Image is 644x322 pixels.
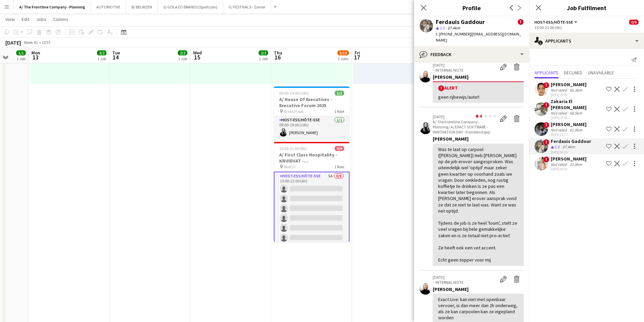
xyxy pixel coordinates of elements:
[335,146,344,151] span: 0/9
[568,162,583,167] div: 21.8km
[334,109,344,114] span: 1 Role
[284,164,296,169] span: Watt17
[36,16,46,22] span: Jobs
[551,156,587,162] div: [PERSON_NAME]
[551,93,587,97] div: [DATE] 20:40
[274,142,350,242] app-job-card: 15:00-21:00 (6h)0/9A/ First Class Hospitality - KRUIDVAT - Personeelsevents Watt171 RoleHost-ess/...
[436,19,485,25] div: Ferdauis Gaddour
[193,50,202,56] span: Wed
[568,88,583,93] div: 66.3km
[551,121,587,127] div: [PERSON_NAME]
[42,40,51,45] div: CEST
[438,94,518,100] div: geen rijbewijs/auto!!
[17,56,25,61] div: 1 Job
[551,138,591,144] div: Ferdauis Gaddour
[551,110,568,116] div: Not rated
[433,136,524,142] div: [PERSON_NAME]
[337,50,349,55] span: 3/12
[223,0,271,14] button: G/ FESTIVALS - Zomer
[551,127,568,132] div: Not rated
[551,88,568,93] div: Not rated
[50,15,71,24] a: Comms
[543,139,549,145] span: !
[436,31,471,36] span: t. [PHONE_NUMBER]
[3,15,18,24] a: View
[433,114,497,119] p: [DATE]
[22,40,39,45] span: Week 41
[629,20,639,25] span: 0/9
[518,19,524,25] span: !
[31,50,40,56] span: Mon
[126,0,158,14] button: B/ BEURZEN
[534,25,639,30] div: 15:00-21:00 (6h)
[433,275,497,280] p: [DATE]
[274,116,350,139] app-card-role: Host-ess/Hôte-sse1/109:00-19:00 (10h)[PERSON_NAME]
[279,91,309,96] span: 09:00-19:00 (10h)
[438,296,518,321] div: Exact Live: kan niet met openbaar vervoer, is dan meer dan 2h onderweg, als ze kan carpoolen kan ...
[551,167,587,171] div: [DATE] 00:57
[433,286,524,292] div: [PERSON_NAME]
[551,98,603,110] div: Zakaria El [PERSON_NAME]
[279,146,307,151] span: 15:00-21:00 (6h)
[543,122,549,128] span: !
[19,15,32,24] a: Edit
[33,15,49,24] a: Jobs
[534,20,573,25] span: Host-ess/Hôte-sse
[259,56,268,61] div: 1 Job
[355,50,360,56] span: Fri
[588,70,614,75] span: Unavailable
[158,0,223,14] button: S/ GOLAZO BRANDS (Sportizon)
[529,33,644,49] div: Applicants
[529,3,644,12] h3: Job Fulfilment
[433,63,497,68] p: [DATE]
[433,68,497,73] p: – INTERNAL NOTE
[534,70,558,75] span: Applicants
[561,144,576,150] div: 67.4km
[433,280,497,285] p: – INTERNAL NOTE
[53,16,68,22] span: Comms
[354,53,360,61] span: 17
[30,53,40,61] span: 13
[433,74,524,80] div: [PERSON_NAME]
[91,0,126,14] button: AUTOMOTIVE
[551,81,587,88] div: [PERSON_NAME]
[414,3,529,12] h3: Profile
[555,144,560,149] span: 2.3
[543,82,549,88] span: !
[551,132,587,137] div: [DATE] 21:17
[440,25,445,30] span: 2.3
[259,50,268,55] span: 2/2
[335,91,344,96] span: 1/1
[436,31,521,43] span: | [EMAIL_ADDRESS][DOMAIN_NAME]
[551,116,603,120] div: [DATE] 20:51
[5,39,21,46] div: [DATE]
[551,162,568,167] div: Not rated
[273,53,282,61] span: 16
[192,53,202,61] span: 15
[16,50,26,55] span: 1/1
[551,150,591,154] div: [DATE] 00:13
[338,56,349,61] div: 3 Jobs
[274,96,350,108] h3: A/ House Of Executives - Executive Forum 2025
[274,86,350,139] app-job-card: 09:00-19:00 (10h)1/1A/ House Of Executives - Executive Forum 2025 Brasschaat1 RoleHost-ess/Hôte-s...
[274,172,350,274] app-card-role: Host-ess/Hôte-sse5A0/915:00-21:00 (6h)
[564,70,582,75] span: Declined
[568,127,583,132] div: 61.9km
[274,50,282,56] span: Thu
[97,56,106,61] div: 1 Job
[178,56,187,61] div: 1 Job
[5,16,15,22] span: View
[568,110,583,116] div: 68.5km
[111,53,120,61] span: 14
[438,85,518,91] div: Alert
[446,25,461,30] span: 67.4km
[274,152,350,164] h3: A/ First Class Hospitality - KRUIDVAT - Personeelsevents
[534,20,578,25] button: Host-ess/Hôte-sse
[97,50,106,55] span: 2/2
[14,0,91,14] button: A/ The Frontline Company - Planning
[284,109,304,114] span: Brasschaat
[438,146,518,263] div: Was te laat op carpool ([PERSON_NAME]) Heb [PERSON_NAME] op de job erover aangesproken. Was uitei...
[178,50,187,55] span: 2/2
